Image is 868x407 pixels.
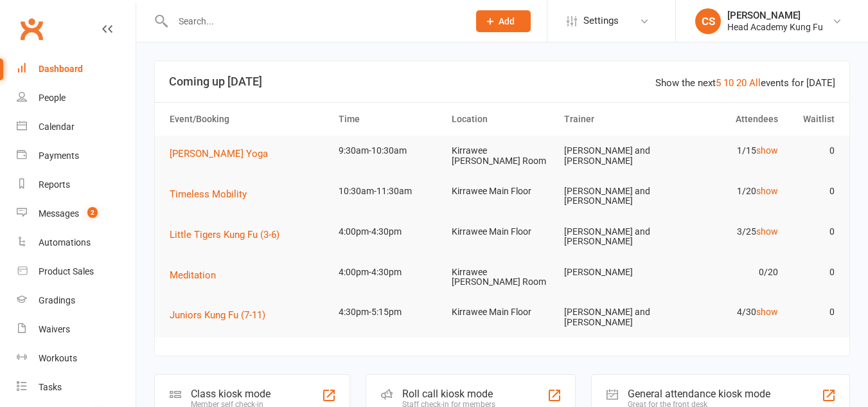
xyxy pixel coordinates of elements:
th: Location [446,103,559,136]
a: show [756,145,778,156]
button: Meditation [170,267,225,283]
div: Workouts [39,353,77,363]
a: Clubworx [15,13,48,45]
div: [PERSON_NAME] [727,10,823,21]
div: Calendar [39,122,75,132]
span: Settings [583,6,619,35]
td: [PERSON_NAME] and [PERSON_NAME] [558,217,671,257]
a: Dashboard [17,55,136,84]
a: show [756,307,778,317]
div: Waivers [39,324,70,334]
div: Roll call kiosk mode [402,388,495,400]
div: Automations [39,237,91,248]
button: Little Tigers Kung Fu (3-6) [170,227,288,242]
td: 1/15 [671,136,784,166]
th: Event/Booking [164,103,333,136]
td: 0 [784,257,840,287]
td: Kirrawee Main Floor [446,217,559,247]
a: 5 [716,77,721,89]
a: People [17,84,136,113]
th: Waitlist [784,103,840,136]
div: Head Academy Kung Fu [727,21,823,33]
a: Gradings [17,286,136,315]
td: 9:30am-10:30am [333,136,446,166]
th: Attendees [671,103,784,136]
td: 0 [784,297,840,327]
span: Little Tigers Kung Fu (3-6) [170,229,279,240]
td: [PERSON_NAME] [558,257,671,287]
div: Tasks [39,382,62,392]
button: Juniors Kung Fu (7-11) [170,307,274,323]
a: Workouts [17,344,136,373]
a: Tasks [17,373,136,402]
td: 10:30am-11:30am [333,176,446,206]
td: Kirrawee [PERSON_NAME] Room [446,136,559,176]
div: Show the next events for [DATE] [655,75,835,91]
div: Class kiosk mode [191,388,270,400]
a: Payments [17,141,136,170]
button: Timeless Mobility [170,186,256,202]
div: Messages [39,208,79,219]
td: [PERSON_NAME] and [PERSON_NAME] [558,297,671,338]
span: 2 [87,207,98,218]
input: Search... [169,12,459,30]
td: [PERSON_NAME] and [PERSON_NAME] [558,176,671,217]
a: Calendar [17,113,136,141]
td: [PERSON_NAME] and [PERSON_NAME] [558,136,671,176]
span: Add [499,16,515,26]
div: General attendance kiosk mode [628,388,770,400]
td: 4:00pm-4:30pm [333,217,446,247]
a: Automations [17,228,136,257]
span: [PERSON_NAME] Yoga [170,148,268,159]
td: 4/30 [671,297,784,327]
button: Add [476,10,531,32]
a: show [756,186,778,196]
td: 0 [784,136,840,166]
td: Kirrawee [PERSON_NAME] Room [446,257,559,298]
div: Gradings [39,295,75,305]
div: CS [695,8,721,34]
button: [PERSON_NAME] Yoga [170,146,277,161]
h3: Coming up [DATE] [169,75,835,88]
span: Timeless Mobility [170,188,247,200]
span: Meditation [170,269,216,281]
div: Payments [39,150,79,161]
a: All [749,77,761,89]
div: Dashboard [39,64,83,74]
div: Reports [39,179,70,190]
th: Time [333,103,446,136]
a: show [756,226,778,237]
td: 0/20 [671,257,784,287]
td: 0 [784,217,840,247]
td: 4:30pm-5:15pm [333,297,446,327]
a: Product Sales [17,257,136,286]
td: Kirrawee Main Floor [446,176,559,206]
div: Product Sales [39,266,94,276]
td: 1/20 [671,176,784,206]
a: 10 [723,77,734,89]
a: Reports [17,170,136,199]
a: Waivers [17,315,136,344]
td: 4:00pm-4:30pm [333,257,446,287]
a: 20 [736,77,747,89]
div: People [39,93,66,103]
th: Trainer [558,103,671,136]
td: Kirrawee Main Floor [446,297,559,327]
td: 3/25 [671,217,784,247]
span: Juniors Kung Fu (7-11) [170,309,265,321]
a: Messages 2 [17,199,136,228]
td: 0 [784,176,840,206]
